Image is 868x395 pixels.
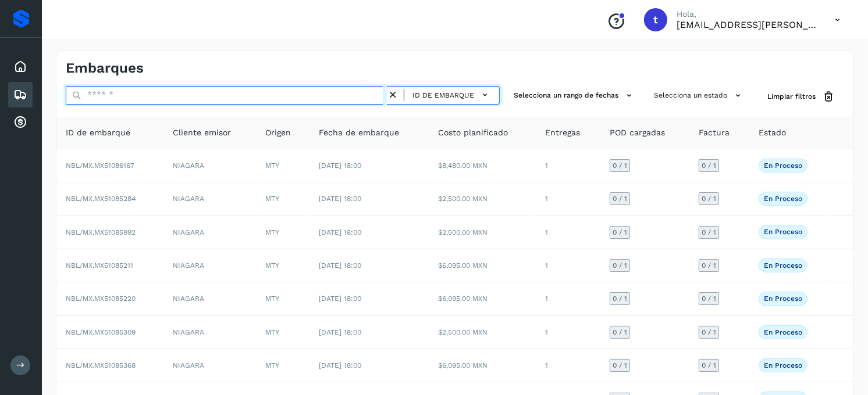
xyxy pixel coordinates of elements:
span: Estado [759,127,786,139]
span: 0 / 1 [702,195,716,202]
p: transportes.lg.lozano@gmail.com [677,19,816,30]
p: En proceso [764,161,802,170]
button: ID de embarque [409,87,495,103]
span: NBL/MX.MX51085284 [66,195,136,203]
span: 0 / 1 [613,262,627,269]
p: Hola, [677,9,816,19]
td: MTY [256,349,310,382]
td: MTY [256,182,310,216]
p: En proceso [764,195,802,203]
td: 1 [536,349,600,382]
p: En proceso [764,228,802,236]
td: NIAGARA [163,316,256,349]
p: En proceso [764,261,802,270]
td: MTY [256,149,310,182]
td: NIAGARA [163,149,256,182]
span: 0 / 1 [702,295,716,302]
span: Fecha de embarque [319,127,399,139]
p: En proceso [764,328,802,336]
button: Selecciona un estado [649,86,749,105]
span: [DATE] 18:00 [319,195,361,203]
p: En proceso [764,295,802,303]
span: [DATE] 18:00 [319,295,361,303]
td: 1 [536,216,600,249]
span: 0 / 1 [702,329,716,336]
span: NBL/MX.MX51085992 [66,228,136,236]
td: $2,500.00 MXN [429,316,536,349]
td: $6,095.00 MXN [429,249,536,282]
span: Limpiar filtros [767,91,816,102]
span: NBL/MX.MX51085211 [66,261,133,270]
span: NBL/MX.MX51085309 [66,328,136,336]
span: 0 / 1 [613,195,627,202]
span: [DATE] 18:00 [319,261,361,270]
td: NIAGARA [163,349,256,382]
span: Origen [265,127,291,139]
td: $2,500.00 MXN [429,182,536,216]
span: [DATE] 18:00 [319,228,361,236]
td: NIAGARA [163,216,256,249]
span: NBL/MX.MX51086167 [66,161,134,170]
td: 1 [536,316,600,349]
span: 0 / 1 [613,162,627,169]
span: Factura [699,127,730,139]
span: 0 / 1 [702,362,716,369]
td: MTY [256,316,310,349]
td: 1 [536,282,600,315]
span: 0 / 1 [702,162,716,169]
span: Cliente emisor [173,127,231,139]
h4: Embarques [66,60,144,77]
td: 1 [536,149,600,182]
td: MTY [256,282,310,315]
td: 1 [536,249,600,282]
span: 0 / 1 [613,295,627,302]
div: Inicio [8,54,33,80]
td: 1 [536,182,600,216]
div: Cuentas por cobrar [8,110,33,135]
td: MTY [256,216,310,249]
button: Limpiar filtros [758,86,844,107]
span: NBL/MX.MX51085220 [66,295,136,303]
span: 0 / 1 [613,362,627,369]
span: POD cargadas [610,127,665,139]
span: ID de embarque [412,90,474,100]
span: NBL/MX.MX51085368 [66,361,136,369]
td: NIAGARA [163,282,256,315]
td: $6,095.00 MXN [429,282,536,315]
td: $6,095.00 MXN [429,349,536,382]
td: $2,500.00 MXN [429,216,536,249]
p: En proceso [764,361,802,369]
span: 0 / 1 [702,262,716,269]
div: Embarques [8,82,33,107]
span: [DATE] 18:00 [319,328,361,336]
span: [DATE] 18:00 [319,361,361,369]
button: Selecciona un rango de fechas [509,86,640,105]
span: ID de embarque [66,127,130,139]
span: Entregas [545,127,580,139]
td: MTY [256,249,310,282]
span: [DATE] 18:00 [319,161,361,170]
span: 0 / 1 [613,229,627,236]
td: $8,480.00 MXN [429,149,536,182]
span: 0 / 1 [613,329,627,336]
td: NIAGARA [163,249,256,282]
span: 0 / 1 [702,229,716,236]
span: Costo planificado [438,127,508,139]
td: NIAGARA [163,182,256,216]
